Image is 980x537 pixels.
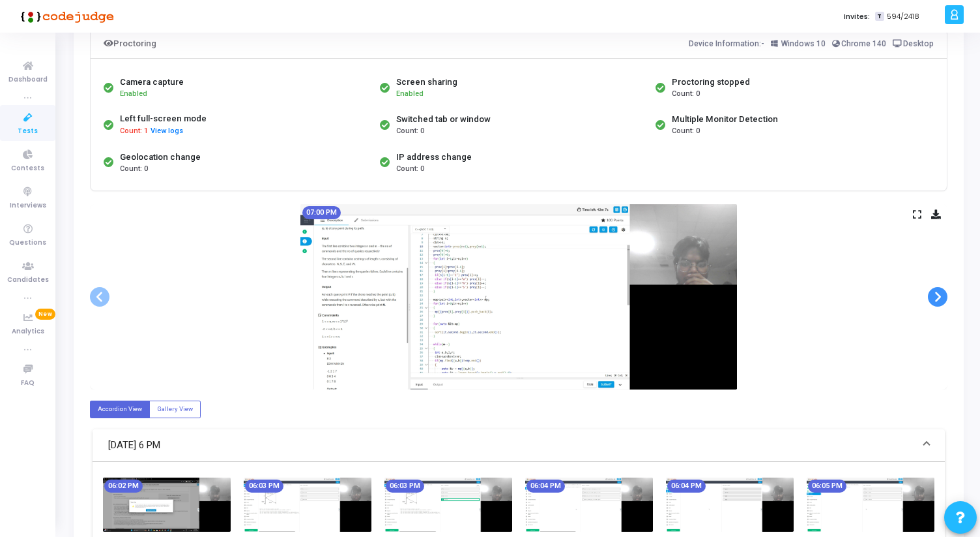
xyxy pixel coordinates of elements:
[672,113,778,126] div: Multiple Monitor Detection
[689,36,934,52] div: Device Information:-
[103,478,231,532] img: screenshot-1758025977842.jpeg
[90,401,150,418] label: Accordion View
[672,89,700,100] span: Count: 0
[396,113,491,126] div: Switched tab or window
[396,76,457,89] div: Screen sharing
[386,480,424,493] mat-chip: 06:03 PM
[9,238,46,249] span: Questions
[150,125,184,138] button: View logs
[149,401,201,418] label: Gallery View
[7,275,49,286] span: Candidates
[120,164,148,175] span: Count: 0
[104,480,143,493] mat-chip: 06:02 PM
[875,12,884,22] span: T
[120,112,207,125] div: Left full-screen mode
[108,438,914,453] mat-panel-title: [DATE] 6 PM
[525,478,653,532] img: screenshot-1758026067291.jpeg
[21,378,35,389] span: FAQ
[120,76,184,89] div: Camera capture
[18,126,38,137] span: Tests
[903,39,934,48] span: Desktop
[120,89,147,98] span: Enabled
[93,429,945,462] mat-expansion-panel-header: [DATE] 6 PM
[666,478,794,532] img: screenshot-1758026097298.jpeg
[120,126,148,137] span: Count: 1
[35,309,55,320] span: New
[887,11,919,22] span: 594/2418
[245,480,283,493] mat-chip: 06:03 PM
[11,163,44,174] span: Contests
[808,480,846,493] mat-chip: 06:05 PM
[672,76,750,89] div: Proctoring stopped
[300,204,737,390] img: screenshot-1758029427931.jpeg
[120,151,201,164] div: Geolocation change
[844,11,870,22] label: Invites:
[672,126,700,137] span: Count: 0
[396,126,424,137] span: Count: 0
[526,480,565,493] mat-chip: 06:04 PM
[781,39,826,48] span: Windows 10
[396,164,424,175] span: Count: 0
[384,478,512,532] img: screenshot-1758026037875.jpeg
[244,478,371,532] img: screenshot-1758026007862.jpeg
[807,478,934,532] img: screenshot-1758026127792.jpeg
[16,3,114,29] img: logo
[8,74,48,85] span: Dashboard
[396,89,424,98] span: Enabled
[12,326,44,337] span: Analytics
[10,200,46,211] span: Interviews
[667,480,706,493] mat-chip: 06:04 PM
[104,36,156,52] div: Proctoring
[302,206,341,219] mat-chip: 07:00 PM
[396,151,472,164] div: IP address change
[841,39,886,48] span: Chrome 140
